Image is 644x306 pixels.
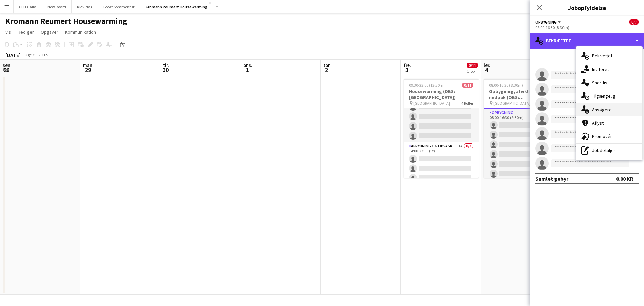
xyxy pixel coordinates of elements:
app-card-role: Opbygning1A0/409:30-15:30 (6t) [404,90,479,142]
app-card-role: Afrydning og opvask1A0/314:00-23:00 (9t) [404,142,479,185]
a: Kommunikation [62,28,99,36]
span: 1 [242,66,252,74]
span: Aflyst [592,120,604,126]
a: Rediger [15,28,37,36]
h3: Opbygning, afvikling og nedpak (OBS: [GEOGRAPHIC_DATA]) [484,88,559,100]
span: 2 [322,66,331,74]
span: 30 [162,66,169,74]
div: Bekræftet [530,33,644,49]
span: man. [83,62,94,68]
span: 4 [483,66,490,74]
span: Promovér [592,133,612,139]
h3: Jobopfyldelse [530,3,644,12]
a: Vis [3,28,14,36]
span: søn. [3,62,12,68]
div: Jobdetaljer [576,144,642,157]
button: KR V-dag [72,0,98,13]
span: Bekræftet [592,53,612,59]
span: Opbygning [535,19,557,25]
div: 0.00 KR [616,175,633,182]
button: Opbygning [535,19,562,25]
app-job-card: 08:00-16:30 (8t30m)0/7Opbygning, afvikling og nedpak (OBS: [GEOGRAPHIC_DATA]) [GEOGRAPHIC_DATA]1 ... [484,79,559,178]
h3: Housewarming (OBS: [GEOGRAPHIC_DATA]) [404,88,479,100]
app-card-role: Opbygning1A0/708:00-16:30 (8t30m) [484,108,559,191]
span: Opgaver [41,29,58,35]
span: 4 Roller [461,101,473,106]
div: 08:00-16:30 (8t30m) [535,25,639,30]
div: 1 job [467,69,478,74]
span: [GEOGRAPHIC_DATA] [413,101,450,106]
span: ons. [243,62,252,68]
span: [GEOGRAPHIC_DATA] [493,101,530,106]
span: Kommunikation [65,29,96,35]
span: lør. [484,62,490,68]
span: Inviteret [592,66,609,72]
span: 29 [82,66,94,74]
button: Boozt Sommerfest [98,0,140,13]
span: 3 [402,66,411,74]
div: Samlet gebyr [535,175,568,182]
span: 0/7 [629,19,639,25]
span: fre. [404,62,411,68]
div: [DATE] [5,52,21,58]
app-job-card: 09:30-23:00 (13t30m)0/11Housewarming (OBS: [GEOGRAPHIC_DATA]) [GEOGRAPHIC_DATA]4 RollerOpbygning1... [404,79,479,178]
span: Ansøgere [592,106,612,113]
span: 0/11 [462,83,473,88]
span: 28 [2,66,12,74]
span: 0/11 [467,63,478,68]
span: 09:30-23:00 (13t30m) [409,83,445,88]
div: CEST [42,52,50,57]
span: Shortlist [592,80,609,86]
span: tir. [163,62,169,68]
button: CPH Galla [14,0,42,13]
span: Rediger [18,29,34,35]
button: New Board [42,0,72,13]
span: Uge 39 [22,52,39,57]
span: tor. [323,62,331,68]
a: Opgaver [38,28,61,36]
span: Tilgængelig [592,93,615,99]
h1: Kromann Reumert Housewarming [5,16,127,26]
span: Vis [5,29,11,35]
button: Kromann Reumert Housewarming [140,0,213,13]
span: 08:00-16:30 (8t30m) [489,83,523,88]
